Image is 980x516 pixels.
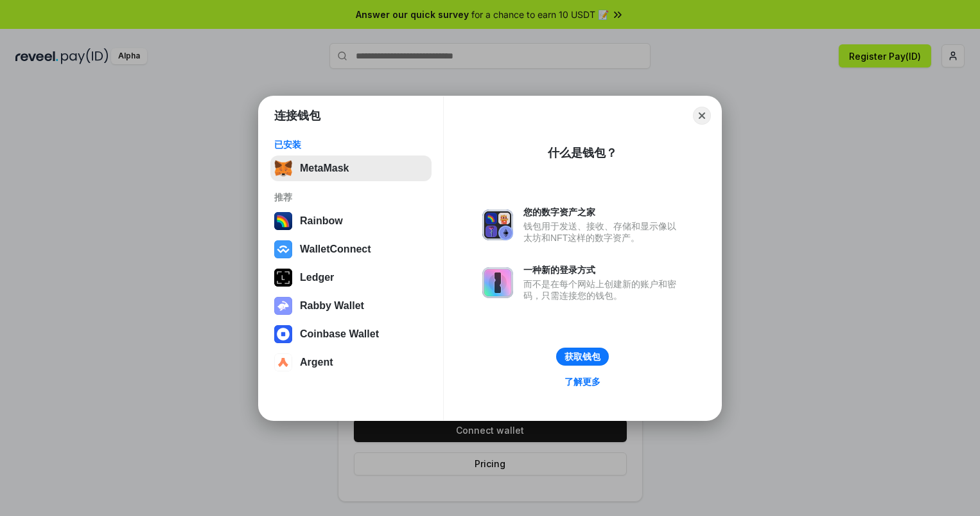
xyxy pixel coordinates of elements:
div: 您的数字资产之家 [523,206,683,218]
div: 一种新的登录方式 [523,264,683,276]
div: Ledger [300,272,334,283]
h1: 连接钱包 [274,108,320,123]
div: Argent [300,357,333,368]
img: svg+xml,%3Csvg%20width%3D%2228%22%20height%3D%2228%22%20viewBox%3D%220%200%2028%2028%22%20fill%3D... [274,240,292,258]
img: svg+xml,%3Csvg%20xmlns%3D%22http%3A%2F%2Fwww.w3.org%2F2000%2Fsvg%22%20width%3D%2228%22%20height%3... [274,269,292,287]
button: WalletConnect [270,236,432,262]
div: Rabby Wallet [300,300,364,312]
img: svg+xml,%3Csvg%20xmlns%3D%22http%3A%2F%2Fwww.w3.org%2F2000%2Fsvg%22%20fill%3D%22none%22%20viewBox... [274,297,292,315]
img: svg+xml,%3Csvg%20width%3D%2228%22%20height%3D%2228%22%20viewBox%3D%220%200%2028%2028%22%20fill%3D... [274,325,292,343]
a: 了解更多 [557,373,608,390]
button: Argent [270,350,432,375]
img: svg+xml,%3Csvg%20fill%3D%22none%22%20height%3D%2233%22%20viewBox%3D%220%200%2035%2033%22%20width%... [274,159,292,177]
button: Coinbase Wallet [270,321,432,347]
div: 获取钱包 [564,351,600,362]
button: Rainbow [270,208,432,234]
button: MetaMask [270,156,432,181]
img: svg+xml,%3Csvg%20width%3D%22120%22%20height%3D%22120%22%20viewBox%3D%220%200%20120%20120%22%20fil... [274,212,292,230]
div: 钱包用于发送、接收、存储和显示像以太坊和NFT这样的数字资产。 [523,220,683,244]
div: MetaMask [300,163,349,174]
button: 获取钱包 [556,348,609,366]
div: 什么是钱包？ [548,145,617,161]
div: 而不是在每个网站上创建新的账户和密码，只需连接您的钱包。 [523,278,683,301]
img: svg+xml,%3Csvg%20xmlns%3D%22http%3A%2F%2Fwww.w3.org%2F2000%2Fsvg%22%20fill%3D%22none%22%20viewBox... [482,209,513,240]
div: Rainbow [300,215,343,227]
img: svg+xml,%3Csvg%20xmlns%3D%22http%3A%2F%2Fwww.w3.org%2F2000%2Fsvg%22%20fill%3D%22none%22%20viewBox... [482,267,513,298]
div: 推荐 [274,191,428,203]
div: 了解更多 [564,376,600,387]
img: svg+xml,%3Csvg%20width%3D%2228%22%20height%3D%2228%22%20viewBox%3D%220%200%2028%2028%22%20fill%3D... [274,353,292,371]
div: WalletConnect [300,244,371,255]
div: Coinbase Wallet [300,328,379,340]
button: Ledger [270,265,432,290]
button: Rabby Wallet [270,293,432,319]
button: Close [693,107,711,125]
div: 已安装 [274,139,428,150]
